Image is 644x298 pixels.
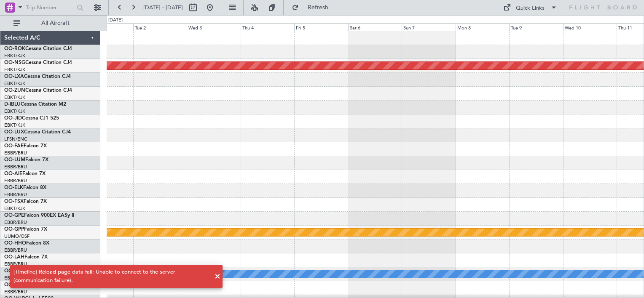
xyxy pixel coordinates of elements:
a: OO-GPPFalcon 7X [4,227,47,232]
a: OO-ZUNCessna Citation CJ4 [4,88,72,93]
a: OO-ROKCessna Citation CJ4 [4,46,72,51]
div: [DATE] [108,17,123,24]
div: [Timeline] Reload page data fail: Unable to connect to the server (communication failure). [13,268,210,285]
div: Thu 4 [241,23,294,31]
span: OO-ZUN [4,88,25,93]
div: Sun 7 [402,23,455,31]
span: OO-NSG [4,60,25,65]
span: Refresh [301,5,336,11]
span: [DATE] - [DATE] [143,4,183,11]
a: OO-AIEFalcon 7X [4,171,46,176]
a: OO-FSXFalcon 7X [4,199,47,204]
a: EBBR/BRU [4,164,27,170]
div: Wed 10 [563,23,617,31]
span: OO-GPE [4,213,24,218]
span: OO-LXA [4,74,24,79]
a: D-IBLUCessna Citation M2 [4,102,66,107]
a: OO-NSGCessna Citation CJ4 [4,60,72,65]
a: OO-LXACessna Citation CJ4 [4,74,71,79]
a: OO-HHOFalcon 8X [4,241,49,246]
a: EBKT/KJK [4,53,25,59]
button: Quick Links [499,1,561,14]
div: Wed 3 [187,23,240,31]
a: EBKT/KJK [4,108,25,114]
a: OO-JIDCessna CJ1 525 [4,116,59,121]
a: EBBR/BRU [4,192,27,198]
button: Refresh [288,1,338,14]
span: OO-GPP [4,227,24,232]
div: Quick Links [516,4,545,13]
button: All Aircraft [9,16,91,30]
span: OO-ROK [4,46,25,51]
a: UUMO/OSF [4,233,30,239]
span: OO-HHO [4,241,26,246]
span: OO-LUM [4,157,25,162]
span: OO-AIE [4,171,22,176]
span: OO-FSX [4,199,24,204]
div: Sat 6 [348,23,402,31]
span: OO-ELK [4,185,23,190]
div: Tue 2 [133,23,187,31]
span: All Aircraft [22,20,89,26]
div: Fri 5 [294,23,348,31]
a: EBBR/BRU [4,219,27,226]
a: EBBR/BRU [4,247,27,253]
a: EBKT/KJK [4,122,25,128]
a: EBBR/BRU [4,178,27,184]
input: Trip Number [26,1,74,14]
span: OO-LUX [4,130,24,135]
a: LFSN/ENC [4,136,27,142]
div: Mon 8 [456,23,509,31]
span: OO-FAE [4,144,24,149]
a: OO-FAEFalcon 7X [4,144,47,149]
a: EBKT/KJK [4,94,25,101]
a: OO-LUXCessna Citation CJ4 [4,130,71,135]
span: OO-JID [4,116,22,121]
a: EBKT/KJK [4,80,25,87]
div: Tue 9 [509,23,563,31]
a: EBBR/BRU [4,150,27,156]
span: D-IBLU [4,102,21,107]
a: OO-GPEFalcon 900EX EASy II [4,213,74,218]
a: OO-ELKFalcon 8X [4,185,46,190]
a: EBKT/KJK [4,205,25,212]
a: EBKT/KJK [4,67,25,73]
a: OO-LUMFalcon 7X [4,157,48,162]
